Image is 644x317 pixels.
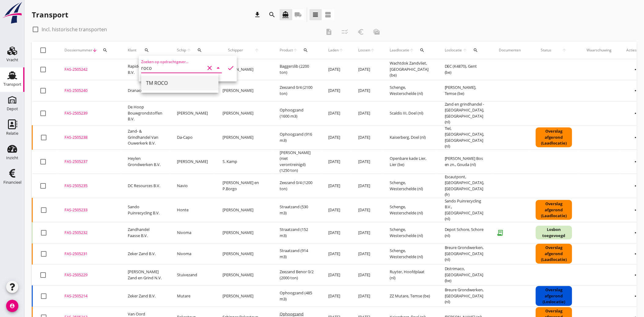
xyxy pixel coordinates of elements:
[170,243,215,264] td: Nivoma
[312,11,319,18] i: view_headline
[6,131,18,135] div: Relatie
[272,285,321,307] td: Ophoogzand (485 m3)
[272,101,321,125] td: Ophoogzand (1600 m3)
[141,63,205,73] input: Zoeken op opdrachtgever...
[494,227,506,239] i: receipt_long
[120,125,170,149] td: Zand- & Grindhandel Van Ouwerkerk B.V.
[197,48,202,53] i: search
[186,48,192,53] i: arrow_upward
[223,47,249,53] span: Schipper
[120,149,170,174] td: Heylen Grondwerken B.V.
[120,59,170,80] td: Rapide Projects B.V.
[64,88,113,94] div: FAS-2505240
[536,200,572,220] div: Overslag afgerond (Laadlocatie)
[351,222,382,243] td: [DATE]
[170,285,215,307] td: Mutare
[382,125,437,149] td: Kaiserberg, Doel (nl)
[351,174,382,198] td: [DATE]
[254,11,261,18] i: download
[3,180,21,184] div: Financieel
[272,125,321,149] td: Ophoogzand (916 m3)
[120,198,170,222] td: Sando Puinrecycling B.V.
[437,59,492,80] td: DEC (K4870), Gent (be)
[272,243,321,264] td: Straatzand (914 m3)
[215,101,272,125] td: [PERSON_NAME]
[120,243,170,264] td: Zeker Zand B.V.
[215,222,272,243] td: [PERSON_NAME]
[64,47,92,53] span: Dossiernummer
[321,174,351,198] td: [DATE]
[249,48,265,53] i: arrow_upward
[1,2,23,24] img: logo-small.a267ee39.svg
[358,47,370,53] span: Lossen
[64,66,113,73] div: FAS-2505242
[170,264,215,285] td: Stuivezand
[215,264,272,285] td: [PERSON_NAME]
[120,264,170,285] td: [PERSON_NAME] Zand en Grind N.V.
[536,244,572,264] div: Overslag afgerond (Laadlocatie)
[215,149,272,174] td: S. Kamp
[437,174,492,198] td: Escautpont, [GEOGRAPHIC_DATA], [GEOGRAPHIC_DATA] (fr)
[215,243,272,264] td: [PERSON_NAME]
[390,47,409,53] span: Laadlocatie
[437,101,492,125] td: Zand en grindhandel - [GEOGRAPHIC_DATA], [GEOGRAPHIC_DATA] (nl)
[120,222,170,243] td: Zandhandel Faasse B.V.
[536,127,572,147] div: Overslag afgerond (Laadlocatie)
[3,82,21,86] div: Transport
[170,198,215,222] td: Honte
[321,125,351,149] td: [DATE]
[170,222,215,243] td: Nivoma
[64,293,113,299] div: FAS-2505214
[437,243,492,264] td: Breure Grondwerken, [GEOGRAPHIC_DATA] (nl)
[303,48,308,53] i: search
[92,48,97,53] i: arrow_downward
[215,125,272,149] td: [PERSON_NAME]
[64,110,113,116] div: FAS-2505239
[382,198,437,222] td: Schenge, Westerschelde (nl)
[536,226,572,240] div: Losbon toegevoegd
[269,11,276,18] i: search
[351,80,382,101] td: [DATE]
[64,251,113,257] div: FAS-2505231
[64,230,113,236] div: FAS-2505232
[120,174,170,198] td: DC Resources B.V.
[437,264,492,285] td: Distrimaco, [GEOGRAPHIC_DATA] (be)
[437,222,492,243] td: Depot Schore, Schore (nl)
[382,222,437,243] td: Schenge, Westerschelde (nl)
[120,80,170,101] td: Dranaco N.V.
[325,11,332,18] i: view_agenda
[420,48,425,53] i: search
[382,174,437,198] td: Schenge, Westerschelde (nl)
[536,47,557,53] span: Status
[272,59,321,80] td: Baggerslib (2200 ton)
[351,264,382,285] td: [DATE]
[6,300,18,312] i: account_circle
[6,58,18,62] div: Vracht
[272,264,321,285] td: Zeezand Benor 0/2 (2000 ton)
[321,101,351,125] td: [DATE]
[215,64,222,72] i: arrow_drop_down
[445,47,462,53] span: Loslocatie
[170,149,215,174] td: [PERSON_NAME]
[382,264,437,285] td: Ruyter, Hoofdplaat (nl)
[120,101,170,125] td: De Hoop Bouwgrondstoffen B.V.
[321,285,351,307] td: [DATE]
[206,64,213,72] i: clear
[170,101,215,125] td: [PERSON_NAME]
[321,149,351,174] td: [DATE]
[321,243,351,264] td: [DATE]
[64,207,113,213] div: FAS-2505233
[351,198,382,222] td: [DATE]
[215,285,272,307] td: [PERSON_NAME]
[437,285,492,307] td: Breure Grondwerken, [GEOGRAPHIC_DATA] (nl)
[215,198,272,222] td: [PERSON_NAME]
[272,149,321,174] td: [PERSON_NAME] (niet verontreinigd) (1250 ton)
[382,101,437,125] td: Scaldis III, Doel (nl)
[215,59,272,80] td: [PERSON_NAME]
[370,48,375,53] i: arrow_upward
[280,47,293,53] span: Product
[321,264,351,285] td: [DATE]
[321,59,351,80] td: [DATE]
[321,80,351,101] td: [DATE]
[282,11,289,18] i: directions_boat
